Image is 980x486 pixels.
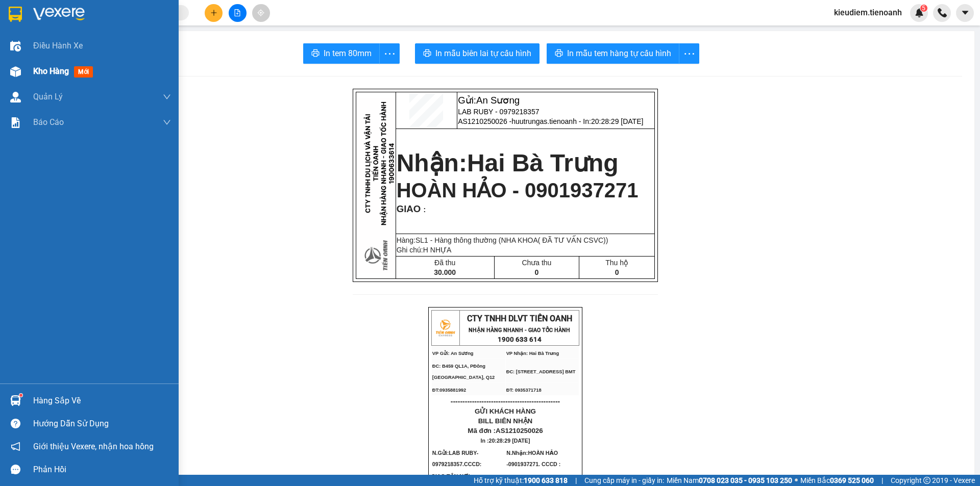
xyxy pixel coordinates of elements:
[555,49,563,59] span: printer
[432,364,495,380] span: ĐC: B459 QL1A, PĐông [GEOGRAPHIC_DATA], Q12
[303,43,380,64] button: printerIn tem 80mm
[74,66,93,78] span: mới
[584,475,664,486] span: Cung cấp máy in - giấy in:
[467,149,619,176] span: Hai Bà Trưng
[922,5,925,12] span: 5
[800,475,874,486] span: Miền Bắc
[163,118,171,126] span: down
[53,5,149,20] div: Nhà xe Tiến Oanh
[19,394,22,397] sup: 1
[567,47,671,60] span: In mẫu tem hàng tự cấu hình
[506,450,560,467] span: HOÀN HẢO -
[397,246,452,254] span: Ghi chú:
[10,66,21,77] img: warehouse-icon
[421,206,426,214] span: :
[435,47,531,60] span: In mẫu biên lai tự cấu hình
[451,397,560,405] span: ----------------------------------------------
[475,407,536,415] span: GỬI KHÁCH HÀNG
[956,4,974,22] button: caret-down
[830,476,874,484] strong: 0369 525 060
[424,236,608,244] span: 1 - Hàng thông thường (NHA KHOA( ĐÃ TƯ VẤN CSVC))
[33,90,63,103] span: Quản Lý
[458,95,520,106] span: Gửi:
[11,419,20,428] span: question-circle
[252,4,270,22] button: aim
[474,475,568,486] span: Hỗ trợ kỹ thuật:
[423,246,452,254] span: H NHỰA
[458,108,539,116] span: LAB RUBY - 0979218357
[679,47,699,60] span: more
[506,450,560,467] span: N.Nhận:
[547,43,679,64] button: printerIn mẫu tem hàng tự cấu hình
[33,393,171,408] div: Hàng sắp về
[77,68,113,90] div: CC :
[506,369,576,374] span: ĐC: [STREET_ADDRESS] BMT
[397,203,421,214] span: GIAO
[434,268,456,276] span: 30.000
[511,117,643,125] span: huutrungas.tienoanh - In:
[53,20,149,33] div: Ngày gửi: 20:28 [DATE]
[234,9,241,16] span: file-add
[615,268,619,276] span: 0
[920,5,927,12] sup: 5
[699,476,792,484] strong: 0708 023 035 - 0935 103 250
[915,8,924,17] img: icon-new-feature
[826,6,910,19] span: kieudiem.tienoanh
[508,461,560,467] span: 0901937271. CCCD :
[881,475,883,486] span: |
[431,473,488,479] span: GIAO TẬN NƠI :
[17,47,51,55] span: LAB RUBY
[163,93,171,101] span: down
[423,49,431,59] span: printer
[14,69,18,78] span: 1
[11,465,20,474] span: message
[464,461,483,467] span: CCCD:
[679,43,699,64] button: more
[41,68,77,90] div: CR :
[397,179,639,201] span: HOÀN HẢO - 0901937271
[524,476,568,484] strong: 1900 633 818
[458,117,643,125] span: AS1210250026 -
[53,69,76,78] span: 30.000
[432,461,483,467] span: 0979218357.
[469,327,570,334] strong: NHẬN HÀNG NHANH - GIAO TỐC HÀNH
[506,351,559,356] span: VP Nhận: Hai Bà Trưng
[489,438,530,444] span: 20:28:29 [DATE]
[108,47,149,55] span: 0979218357
[77,57,149,68] div: SĐT:
[397,149,619,176] strong: Nhận:
[108,58,149,66] span: 0901937271
[468,427,543,434] span: Mã đơn :
[575,475,577,486] span: |
[667,475,792,486] span: Miền Nam
[476,95,520,106] span: An Sương
[795,478,798,482] span: ⚪️
[938,8,947,17] img: phone-icon
[33,462,171,477] div: Phản hồi
[923,477,930,484] span: copyright
[33,39,83,52] span: Điều hành xe
[10,41,21,52] img: warehouse-icon
[10,395,21,406] img: warehouse-icon
[33,416,171,431] div: Hướng dẫn sử dụng
[89,69,93,78] span: 0
[257,9,264,16] span: aim
[498,336,542,343] strong: 1900 633 614
[380,47,399,60] span: more
[478,417,533,425] span: BILL BIÊN NHẬN
[205,4,223,22] button: plus
[33,116,64,129] span: Báo cáo
[210,9,217,16] span: plus
[432,351,474,356] span: VP Gửi: An Sương
[506,388,542,393] span: ĐT: 0935371718
[591,117,643,125] span: 20:28:29 [DATE]
[496,427,543,434] span: AS1210250026
[432,388,466,393] span: ĐT:0935881992
[397,236,608,244] span: Hàng:SL
[432,315,458,341] img: logo
[961,8,970,17] span: caret-down
[33,440,154,453] span: Giới thiệu Vexere, nhận hoa hồng
[535,268,539,276] span: 0
[113,68,149,90] div: Tổng:
[10,117,21,128] img: solution-icon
